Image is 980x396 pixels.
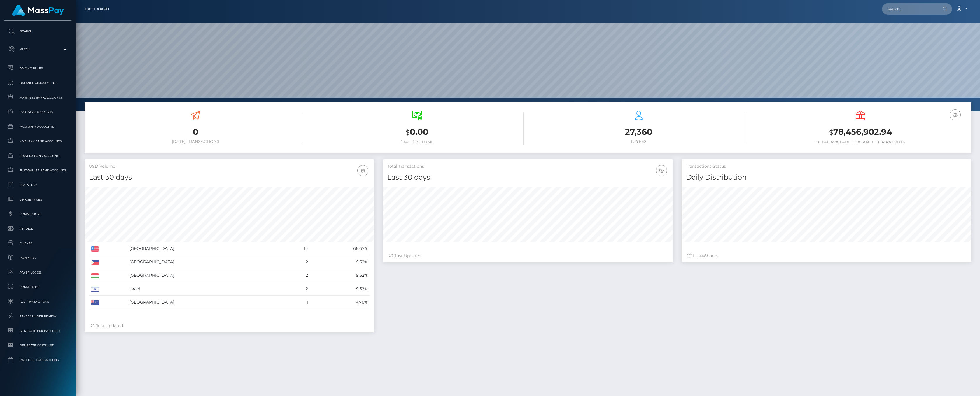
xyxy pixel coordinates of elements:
[4,325,71,337] a: Generate Pricing Sheet
[882,3,937,15] input: Search...
[127,296,284,309] td: [GEOGRAPHIC_DATA]
[4,310,71,323] a: Payees under Review
[127,255,284,269] td: [GEOGRAPHIC_DATA]
[284,296,310,309] td: 1
[7,211,69,218] span: Commissions
[4,91,71,104] a: Fortress Bank Accounts
[4,106,71,118] a: CRB Bank Accounts
[91,260,99,265] img: PH.png
[7,313,69,320] span: Payees under Review
[4,295,71,308] a: All Transactions
[686,164,967,169] h5: Transactions Status
[90,323,368,329] div: Just Updated
[127,242,284,255] td: [GEOGRAPHIC_DATA]
[4,266,71,279] a: Payer Logos
[7,123,69,130] span: MCB Bank Accounts
[127,269,284,282] td: [GEOGRAPHIC_DATA]
[4,164,71,177] a: JustWallet Bank Accounts
[4,281,71,293] a: Compliance
[4,339,71,352] a: Generate Costs List
[7,255,69,261] span: Partners
[532,126,745,138] h3: 27,360
[4,77,71,89] a: Balance Adjustments
[127,282,284,296] td: Israel
[311,126,524,138] h3: 0.00
[284,255,310,269] td: 2
[91,246,99,252] img: US.png
[7,298,69,305] span: All Transactions
[829,128,833,136] small: $
[284,282,310,296] td: 2
[7,240,69,247] span: Clients
[284,269,310,282] td: 2
[7,45,69,53] p: Admin
[4,150,71,162] a: Ibanera Bank Accounts
[89,139,302,144] h6: [DATE] Transactions
[4,42,71,56] a: Admin
[91,300,99,305] img: AU.png
[310,269,370,282] td: 9.52%
[7,196,69,203] span: Link Services
[754,140,967,145] h6: Total Available Balance for Payouts
[7,94,69,101] span: Fortress Bank Accounts
[387,164,668,169] h5: Total Transactions
[754,126,967,138] h3: 78,456,902.94
[4,208,71,220] a: Commissions
[389,253,667,259] div: Just Updated
[91,287,99,292] img: IL.png
[4,252,71,264] a: Partners
[7,225,69,232] span: Finance
[4,62,71,75] a: Pricing Rules
[85,3,109,15] a: Dashboard
[91,273,99,278] img: HU.png
[284,242,310,255] td: 14
[7,327,69,334] span: Generate Pricing Sheet
[7,182,69,188] span: Inventory
[310,282,370,296] td: 9.52%
[4,354,71,366] a: Past Due Transactions
[7,109,69,115] span: CRB Bank Accounts
[7,138,69,145] span: MyEUPay Bank Accounts
[310,296,370,309] td: 4.76%
[89,164,370,169] h5: USD Volume
[310,242,370,255] td: 66.67%
[4,222,71,235] a: Finance
[532,139,745,144] h6: Payees
[7,284,69,290] span: Compliance
[89,126,302,138] h3: 0
[7,167,69,174] span: JustWallet Bank Accounts
[4,193,71,206] a: Link Services
[686,172,967,183] h4: Daily Distribution
[7,153,69,159] span: Ibanera Bank Accounts
[4,24,71,39] a: Search
[4,120,71,133] a: MCB Bank Accounts
[7,65,69,72] span: Pricing Rules
[4,179,71,191] a: Inventory
[7,27,69,36] p: Search
[387,172,668,183] h4: Last 30 days
[7,342,69,349] span: Generate Costs List
[7,80,69,86] span: Balance Adjustments
[310,255,370,269] td: 9.52%
[406,128,410,136] small: $
[89,172,370,183] h4: Last 30 days
[12,5,64,16] img: MassPay Logo
[4,135,71,148] a: MyEUPay Bank Accounts
[687,253,965,259] div: Last hours
[701,253,707,258] span: 48
[7,269,69,276] span: Payer Logos
[7,357,69,363] span: Past Due Transactions
[4,237,71,250] a: Clients
[311,140,524,145] h6: [DATE] Volume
